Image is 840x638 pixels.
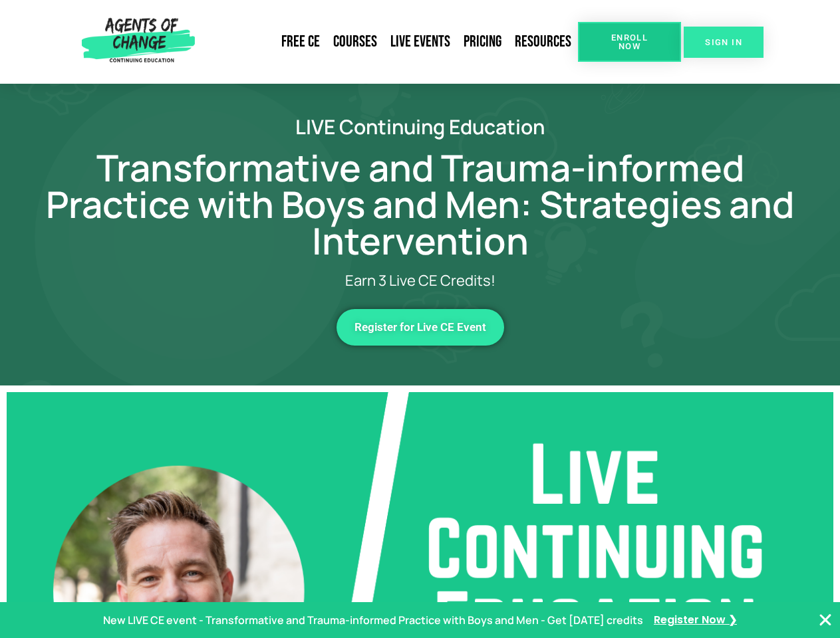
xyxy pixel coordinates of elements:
p: Earn 3 Live CE Credits! [94,272,746,289]
p: New LIVE CE event - Transformative and Trauma-informed Practice with Boys and Men - Get [DATE] cr... [103,611,643,630]
a: Free CE [275,27,327,57]
a: Register Now ❯ [654,611,737,630]
a: SIGN IN [684,27,764,58]
a: Register for Live CE Event [337,309,504,346]
a: Pricing [457,27,508,57]
button: Close Banner [817,612,833,628]
span: SIGN IN [705,38,742,47]
nav: Menu [200,27,578,57]
a: Live Events [384,27,457,57]
h1: Transformative and Trauma-informed Practice with Boys and Men: Strategies and Intervention [41,150,799,259]
a: Courses [327,27,384,57]
span: Register for Live CE Event [354,322,486,333]
a: Enroll Now [578,22,681,62]
a: Resources [508,27,578,57]
span: Enroll Now [599,33,660,51]
h2: LIVE Continuing Education [41,117,799,136]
